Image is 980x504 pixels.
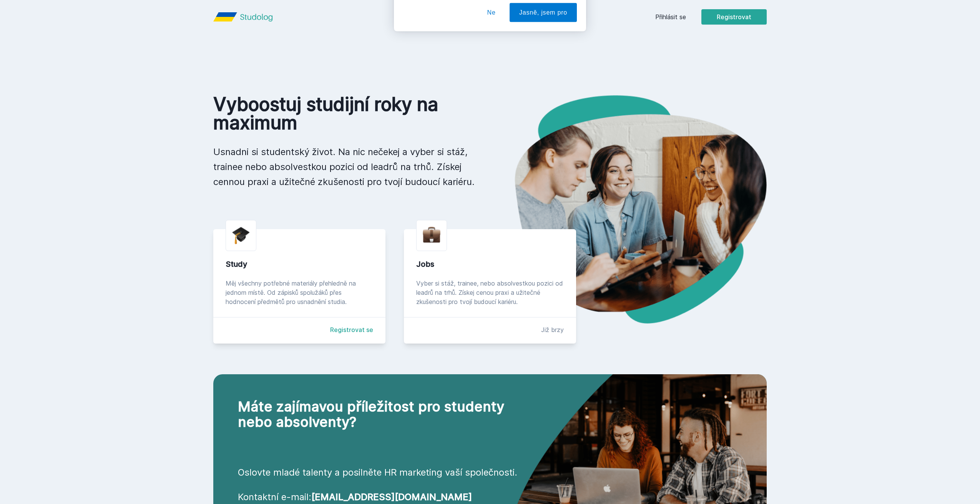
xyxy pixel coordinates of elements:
[541,325,564,334] div: Již brzy
[213,144,478,189] p: Usnadni si studentský život. Na nic nečekej a vyber si stáž, trainee nebo absolvestkou pozici od ...
[416,259,564,269] div: Jobs
[213,95,478,132] h1: Vyboostuj studijní roky na maximum
[423,225,440,245] img: briefcase.png
[226,259,373,269] div: Study
[238,466,533,479] p: Oslovte mladé talenty a posilněte HR marketing vaší společnosti.
[238,491,533,503] p: Kontaktní e-mail:
[416,279,564,306] div: Vyber si stáž, trainee, nebo absolvestkou pozici od leadrů na trhů. Získej cenou praxi a užitečné...
[330,325,373,334] a: Registrovat se
[510,40,577,59] button: Jasně, jsem pro
[238,399,533,430] h2: Máte zajímavou příležitost pro studenty nebo absolventy?
[490,95,767,324] img: hero.png
[232,226,250,245] img: graduation-cap.png
[403,9,434,40] img: notification icon
[311,491,472,502] a: [EMAIL_ADDRESS][DOMAIN_NAME]
[226,279,373,306] div: Měj všechny potřebné materiály přehledně na jednom místě. Od zápisků spolužáků přes hodnocení pře...
[434,9,577,27] div: [PERSON_NAME] dostávat tipy ohledně studia, nových testů, hodnocení učitelů a předmětů?
[478,40,505,59] button: Ne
